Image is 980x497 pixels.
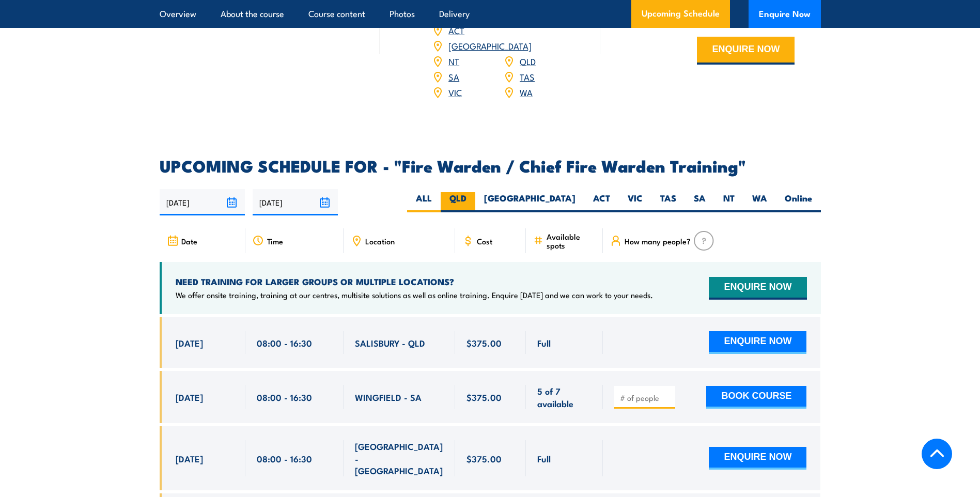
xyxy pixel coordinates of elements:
[547,232,596,250] span: Available spots
[520,55,536,67] a: QLD
[448,24,464,36] a: ACT
[651,192,685,212] label: TAS
[176,276,653,287] h4: NEED TRAINING FOR LARGER GROUPS OR MULTIPLE LOCATIONS?
[448,55,459,67] a: NT
[257,337,312,349] span: 08:00 - 16:30
[257,453,312,464] span: 08:00 - 16:30
[709,331,806,354] button: ENQUIRE NOW
[520,86,533,98] a: WA
[160,158,821,173] h2: UPCOMING SCHEDULE FOR - "Fire Warden / Chief Fire Warden Training"
[365,237,395,245] span: Location
[176,290,653,300] p: We offer onsite training, training at our centres, multisite solutions as well as online training...
[466,453,502,464] span: $375.00
[706,386,806,409] button: BOOK COURSE
[267,237,283,245] span: Time
[697,37,795,65] button: ENQUIRE NOW
[441,192,475,212] label: QLD
[709,277,806,300] button: ENQUIRE NOW
[160,189,245,215] input: From date
[620,393,672,403] input: # of people
[475,192,584,212] label: [GEOGRAPHIC_DATA]
[685,192,714,212] label: SA
[537,453,551,464] span: Full
[709,447,806,470] button: ENQUIRE NOW
[257,391,312,403] span: 08:00 - 16:30
[743,192,776,212] label: WA
[520,70,535,83] a: TAS
[355,337,425,349] span: SALISBURY - QLD
[448,39,532,52] a: [GEOGRAPHIC_DATA]
[407,192,441,212] label: ALL
[537,337,551,349] span: Full
[176,337,203,349] span: [DATE]
[181,237,197,245] span: Date
[355,440,444,476] span: [GEOGRAPHIC_DATA] - [GEOGRAPHIC_DATA]
[714,192,743,212] label: NT
[466,337,502,349] span: $375.00
[537,385,592,409] span: 5 of 7 available
[625,237,691,245] span: How many people?
[448,70,459,83] a: SA
[253,189,338,215] input: To date
[776,192,821,212] label: Online
[466,391,502,403] span: $375.00
[619,192,651,212] label: VIC
[176,391,203,403] span: [DATE]
[176,453,203,464] span: [DATE]
[448,86,462,98] a: VIC
[584,192,619,212] label: ACT
[355,391,422,403] span: WINGFIELD - SA
[477,237,492,245] span: Cost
